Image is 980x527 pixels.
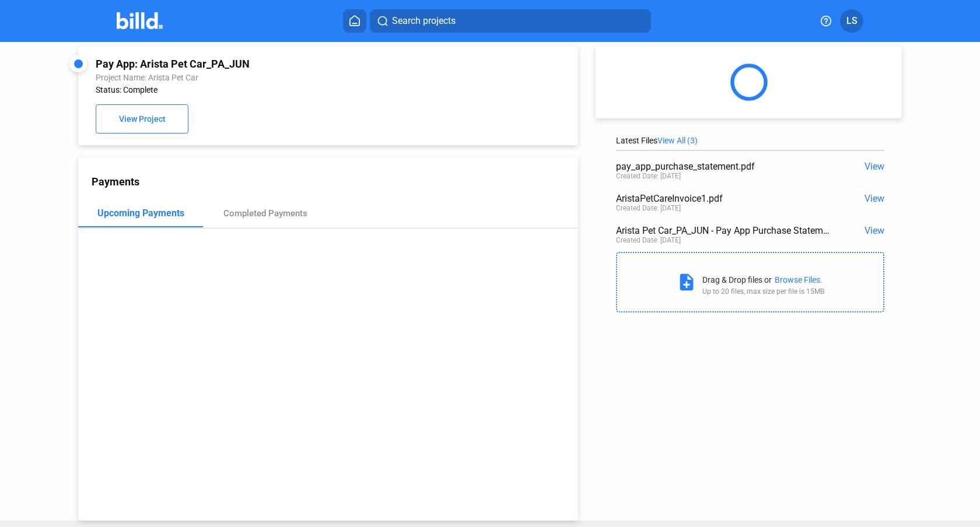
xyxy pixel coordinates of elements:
[616,172,681,180] div: Created Date: [DATE]
[96,58,468,70] div: Pay App: Arista Pet Car_PA_JUN
[616,225,831,236] div: Arista Pet Car_PA_JUN - Pay App Purchase Statement.pdf
[616,204,681,212] div: Created Date: [DATE]
[864,225,884,236] span: View
[96,73,468,82] div: Project Name: Arista Pet Car
[616,161,831,172] div: pay_app_purchase_statement.pdf
[677,272,696,292] mat-icon: note_add
[616,236,681,244] div: Created Date: [DATE]
[370,9,651,33] button: Search projects
[117,12,163,29] img: Billd Company Logo
[97,208,184,219] div: Upcoming Payments
[846,14,857,28] span: LS
[392,14,456,28] span: Search projects
[223,208,307,219] div: Completed Payments
[96,85,468,94] div: Status: Complete
[119,115,166,124] span: View Project
[702,287,824,296] div: Up to 20 files, max size per file is 15MB
[92,175,578,188] div: Payments
[702,275,772,284] div: Drag & Drop files or
[616,193,831,204] div: AristaPetCareInvoice1.pdf
[864,161,884,172] span: View
[657,136,698,145] span: View All (3)
[864,193,884,204] span: View
[616,136,884,145] div: Latest Files
[96,104,188,133] button: View Project
[775,275,822,284] div: Browse Files.
[840,9,863,33] button: LS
